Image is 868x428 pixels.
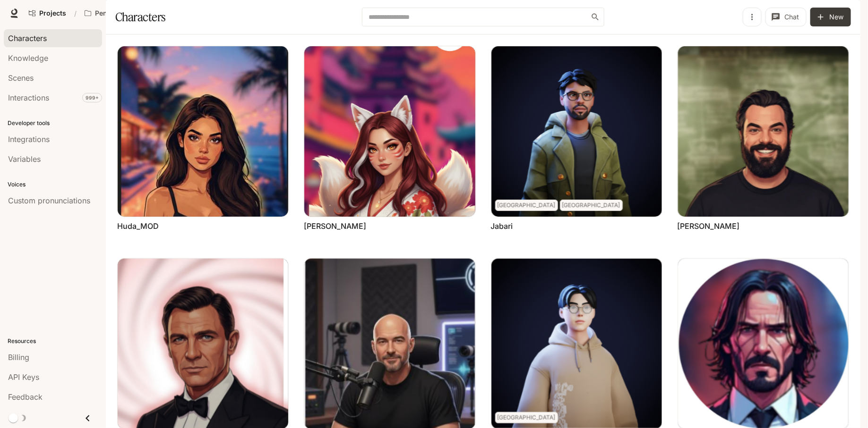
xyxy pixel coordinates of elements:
button: Chat [765,8,807,26]
img: Inari Kitsune [304,46,475,217]
div: / [70,8,80,18]
a: Go to projects [25,4,70,23]
img: Jack Black [678,46,849,217]
img: Huda_MOD [118,46,288,217]
button: Open workspace menu [80,4,163,23]
a: [PERSON_NAME] [678,221,740,231]
a: Huda_MOD [117,221,159,231]
a: [PERSON_NAME] [304,221,366,231]
p: Pen Pals [Production] [95,9,148,17]
span: Projects [39,9,66,17]
a: Jabari [491,221,513,231]
button: New [810,8,851,26]
img: Jabari [491,46,662,217]
h1: Characters [115,8,165,26]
